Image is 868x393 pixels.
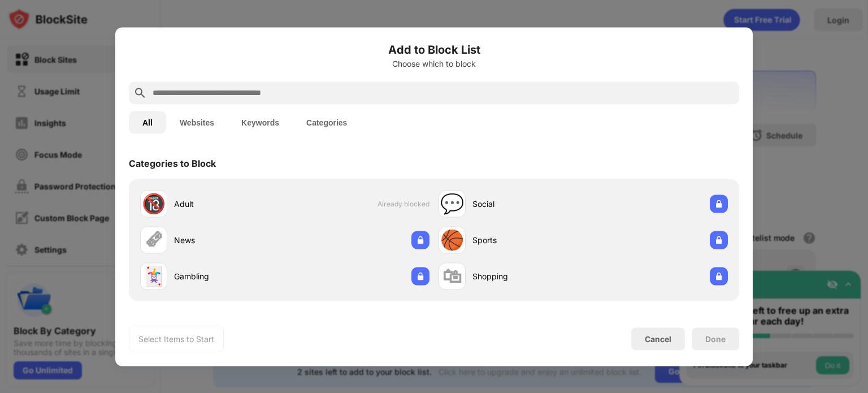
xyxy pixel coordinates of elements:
[138,333,214,344] div: Select Items to Start
[129,41,739,58] h6: Add to Block List
[440,192,464,215] div: 💬
[440,228,464,252] div: 🏀
[129,111,166,133] button: All
[377,200,429,208] span: Already blocked
[166,111,228,133] button: Websites
[228,111,293,133] button: Keywords
[144,228,163,252] div: 🗞
[133,86,147,100] img: search.svg
[293,111,361,133] button: Categories
[472,270,583,282] div: Shopping
[174,234,285,246] div: News
[142,265,166,288] div: 🃏
[129,157,216,169] div: Categories to Block
[472,234,583,246] div: Sports
[129,59,739,68] div: Choose which to block
[645,334,671,344] div: Cancel
[705,334,726,343] div: Done
[472,198,583,210] div: Social
[142,192,166,215] div: 🔞
[174,198,285,210] div: Adult
[174,270,285,282] div: Gambling
[442,265,462,288] div: 🛍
